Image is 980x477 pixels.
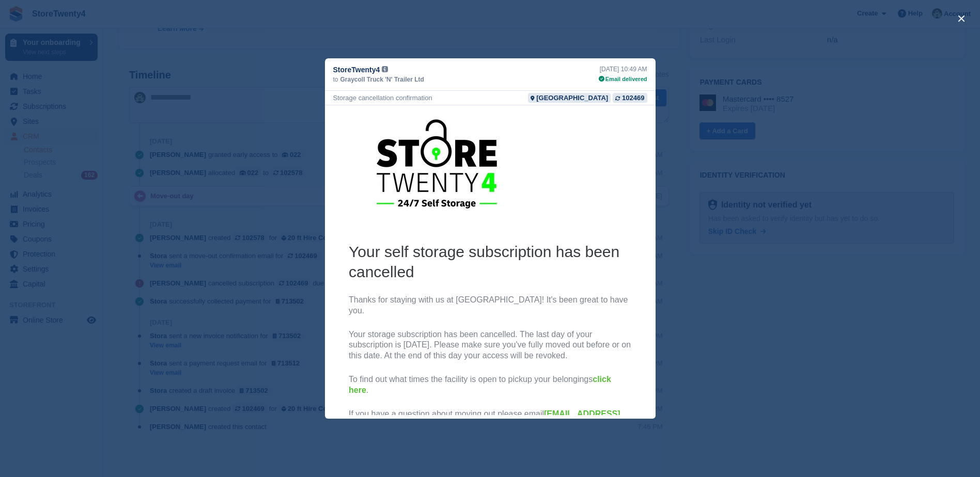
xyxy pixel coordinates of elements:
[333,75,338,84] span: to
[536,93,608,103] div: [GEOGRAPHIC_DATA]
[622,93,644,103] div: 102469
[24,224,307,256] p: Your storage subscription has been cancelled. The last day of your subscription is [DATE]. Please...
[613,93,647,103] a: 102469
[333,65,380,75] span: StoreTwenty4
[24,269,286,289] a: click here
[24,304,307,325] p: If you have a question about moving out please email or phone .
[599,75,647,84] div: Email delivered
[340,75,424,84] span: Graycoll Truck 'N' Trailer Ltd
[599,65,647,74] div: [DATE] 10:49 AM
[382,66,388,72] img: icon-info-grey-7440780725fd019a000dd9b08b2336e03edf1995a4989e88bcd33f0948082b44.svg
[953,10,970,27] button: close
[24,136,307,177] h2: Your self storage subscription has been cancelled
[333,93,432,103] div: Storage cancellation confirmation
[24,9,199,112] img: StoreTwenty4 Logo
[528,93,611,103] a: [GEOGRAPHIC_DATA]
[24,269,307,291] p: To find out what times the facility is open to pickup your belongings .
[24,189,307,211] p: Thanks for staying with us at [GEOGRAPHIC_DATA]! It's been great to have you.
